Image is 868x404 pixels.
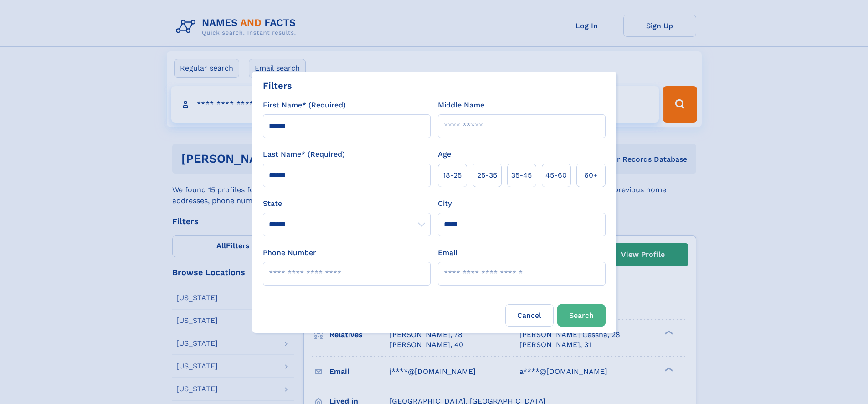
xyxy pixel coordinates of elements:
[263,79,292,92] div: Filters
[477,170,497,181] span: 25‑35
[263,100,346,111] label: First Name* (Required)
[545,170,567,181] span: 45‑60
[584,170,598,181] span: 60+
[505,304,554,327] label: Cancel
[263,149,345,160] label: Last Name* (Required)
[443,170,462,181] span: 18‑25
[438,247,457,258] label: Email
[263,247,316,258] label: Phone Number
[511,170,532,181] span: 35‑45
[438,198,452,209] label: City
[438,149,451,160] label: Age
[557,304,606,327] button: Search
[263,198,431,209] label: State
[438,100,484,111] label: Middle Name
